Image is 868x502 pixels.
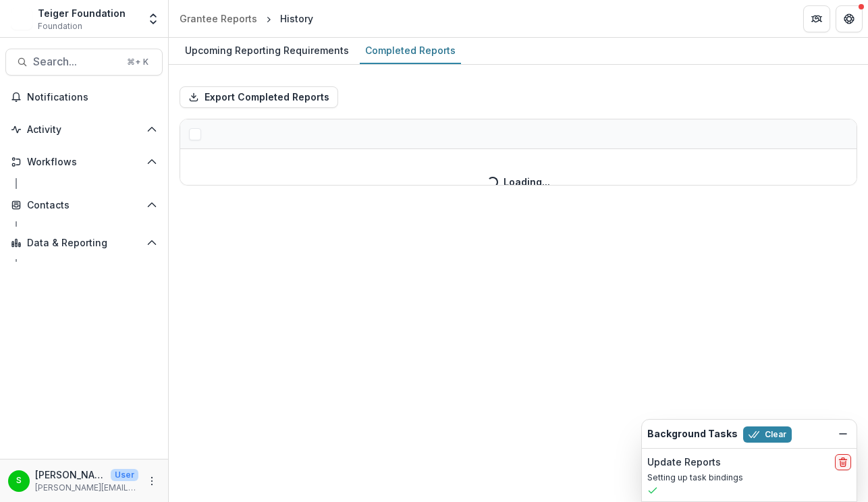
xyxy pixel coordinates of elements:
[27,157,141,168] span: Workflows
[180,40,354,60] div: Upcoming Reporting Requirements
[835,426,851,442] button: Dismiss
[180,38,354,64] a: Upcoming Reporting Requirements
[5,119,163,140] button: Open Activity
[124,55,151,69] div: ⌘ + K
[174,9,263,28] a: Grantee Reports
[5,49,163,76] button: Search...
[27,92,157,103] span: Notifications
[647,472,851,484] p: Setting up task bindings
[111,469,138,481] p: User
[38,6,126,20] div: Teiger Foundation
[27,200,141,211] span: Contacts
[144,473,160,489] button: More
[16,476,22,485] div: Stephanie
[743,426,792,443] button: Clear
[35,482,138,494] p: [PERSON_NAME][EMAIL_ADDRESS][DOMAIN_NAME]
[836,5,863,32] button: Get Help
[180,11,257,26] div: Grantee Reports
[27,238,141,249] span: Data & Reporting
[360,40,461,60] div: Completed Reports
[27,124,141,136] span: Activity
[5,232,163,254] button: Open Data & Reporting
[5,151,163,173] button: Open Workflows
[5,194,163,216] button: Open Contacts
[35,468,105,482] p: [PERSON_NAME]
[38,20,82,32] span: Foundation
[174,9,319,28] nav: breadcrumb
[803,5,830,32] button: Partners
[33,55,119,68] span: Search...
[647,457,721,468] h2: Update Reports
[5,86,163,108] button: Notifications
[647,428,738,440] h2: Background Tasks
[280,11,313,26] div: History
[360,38,461,64] a: Completed Reports
[144,5,163,32] button: Open entity switcher
[835,454,851,470] button: delete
